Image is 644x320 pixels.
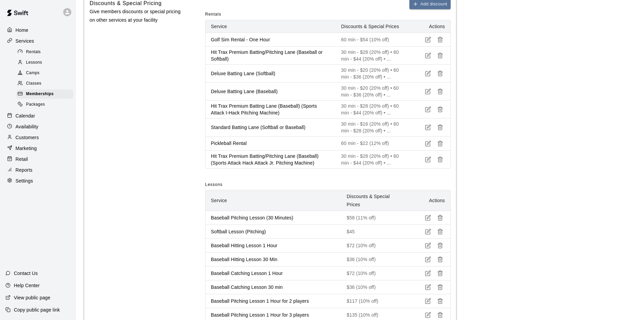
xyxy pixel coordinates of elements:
span: Lessons [205,179,223,190]
p: 30 min - $28 (20% off) • 60 min - $44 (20% off) • ... [341,153,404,166]
p: Reports [16,167,32,173]
a: Camps [16,68,76,79]
p: Baseball Pitching Lesson 1 Hour for 2 players [211,298,336,304]
div: Rentals [16,47,73,57]
p: Calendar [16,112,35,119]
p: Customers [16,134,39,141]
div: Lessons [16,58,73,67]
th: Actions [410,20,450,33]
a: Services [5,36,71,46]
p: Softball Lesson (Pitching) [211,228,336,235]
a: Packages [16,100,76,110]
p: $58 (11% off) [347,214,404,221]
a: Calendar [5,111,71,121]
span: Memberships [26,91,54,98]
th: Discounts & Special Prices [341,190,410,211]
p: Hit Trax Premium Batting/Pitching Lane (Baseball or Softball) [211,49,330,62]
a: Lessons [16,57,76,68]
a: Reports [5,165,71,175]
p: Contact Us [14,270,38,277]
p: $72 (10% off) [347,242,404,249]
a: Retail [5,154,71,164]
p: Deluxe Batting Lane (Baseball) [211,88,330,95]
p: Marketing [16,145,37,152]
p: Give members discounts or special pricing on other services at your facility [90,7,184,24]
p: Baseball Hitting Lesson 30 Min [211,256,336,263]
p: Golf Sim Rental - One Hour [211,36,330,43]
span: Packages [26,101,45,108]
p: Availability [16,123,39,130]
p: 30 min - $20 (20% off) • 60 min - $36 (20% off) • ... [341,67,404,80]
a: Classes [16,79,76,89]
p: Baseball Pitching Lesson (30 Minutes) [211,214,336,221]
a: Home [5,25,71,35]
div: Camps [16,68,73,78]
a: Memberships [16,89,76,100]
p: Baseball Catching Lesson 30 min [211,284,336,291]
p: Help Center [14,282,40,289]
p: Pickleball Rental [211,140,330,147]
div: Classes [16,79,73,88]
p: 60 min - $22 (12% off) [341,140,404,147]
th: Actions [410,190,450,211]
p: Standard Batting Lane (Softball or Baseball) [211,124,330,131]
div: Memberships [16,89,73,99]
a: Rentals [16,47,76,57]
p: Hit Trax Premium Batting/Pitching Lane (Baseball) (Sports Attack Hack Attack Jr. Pitching Machine) [211,153,330,166]
span: Camps [26,70,40,77]
a: Marketing [5,143,71,153]
p: 30 min - $28 (20% off) • 60 min - $44 (20% off) • ... [341,49,404,62]
a: Customers [5,132,71,143]
th: Service [206,20,336,33]
p: Baseball Catching Lesson 1 Hour [211,270,336,277]
p: Retail [16,156,28,163]
p: $72 (10% off) [347,270,404,277]
a: Availability [5,122,71,132]
p: $36 (10% off) [347,256,404,263]
p: Hit Trax Premium Batting Lane (Baseball) (Sports Attack I-Hack Pitching Machine) [211,103,330,116]
p: $117 (10% off) [347,298,404,304]
p: 30 min - $28 (20% off) • 60 min - $44 (20% off) • ... [341,103,404,116]
p: Services [16,38,34,44]
span: Lessons [26,59,42,66]
p: Settings [16,177,33,184]
p: Baseball Pitching Lesson 1 Hour for 3 players [211,312,336,318]
th: Discounts & Special Prices [336,20,410,33]
p: 30 min - $20 (20% off) • 60 min - $36 (20% off) • ... [341,85,404,98]
p: Home [16,27,28,34]
p: Copy public page link [14,306,60,313]
span: Classes [26,80,41,87]
p: $36 (10% off) [347,284,404,291]
p: $135 (10% off) [347,312,404,318]
p: 60 min - $54 (10% off) [341,36,404,43]
div: Packages [16,100,73,109]
p: View public page [14,294,50,301]
p: Deluxe Batting Lane (Softball) [211,70,330,77]
p: 30 min - $16 (20% off) • 60 min - $28 (20% off) • ... [341,121,404,134]
p: Baseball Hitting Lesson 1 Hour [211,242,336,249]
span: Rentals [26,49,41,56]
a: Settings [5,176,71,186]
span: Rentals [205,9,221,20]
th: Service [206,190,341,211]
p: $45 [347,228,404,235]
